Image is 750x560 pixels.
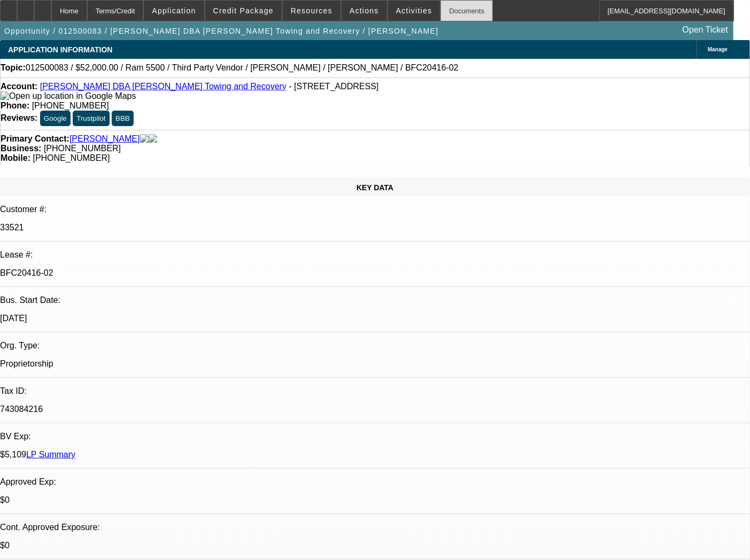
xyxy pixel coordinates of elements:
[40,82,287,91] a: [PERSON_NAME] DBA [PERSON_NAME] Towing and Recovery
[26,63,459,73] span: 012500083 / $52,000.00 / Ram 5500 / Third Party Vendor / [PERSON_NAME] / [PERSON_NAME] / BFC20416-02
[26,450,75,459] a: LP Summary
[1,91,136,100] a: View Google Maps
[283,1,341,21] button: Resources
[152,6,196,15] span: Application
[342,1,387,21] button: Actions
[140,134,149,144] img: facebook-icon.png
[44,144,121,153] span: [PHONE_NUMBER]
[1,101,29,110] strong: Phone:
[1,63,26,73] strong: Topic:
[40,111,71,126] button: Google
[289,82,378,91] span: - [STREET_ADDRESS]
[32,101,109,110] span: [PHONE_NUMBER]
[678,21,732,39] a: Open Ticket
[388,1,440,21] button: Activities
[1,82,37,91] strong: Account:
[149,134,157,144] img: linkedin-icon.png
[69,134,140,144] a: [PERSON_NAME]
[213,6,274,15] span: Credit Package
[1,91,136,101] img: Open up location in Google Maps
[396,6,432,15] span: Activities
[350,6,379,15] span: Actions
[205,1,282,21] button: Credit Package
[144,1,204,21] button: Application
[73,111,109,126] button: Trustpilot
[112,111,134,126] button: BBB
[357,183,393,192] span: KEY DATA
[1,144,41,153] strong: Business:
[33,153,110,162] span: [PHONE_NUMBER]
[1,153,30,162] strong: Mobile:
[1,134,69,144] strong: Primary Contact:
[4,27,438,35] span: Opportunity / 012500083 / [PERSON_NAME] DBA [PERSON_NAME] Towing and Recovery / [PERSON_NAME]
[291,6,333,15] span: Resources
[8,45,112,54] span: APPLICATION INFORMATION
[1,113,37,122] strong: Reviews:
[708,46,728,52] span: Manage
